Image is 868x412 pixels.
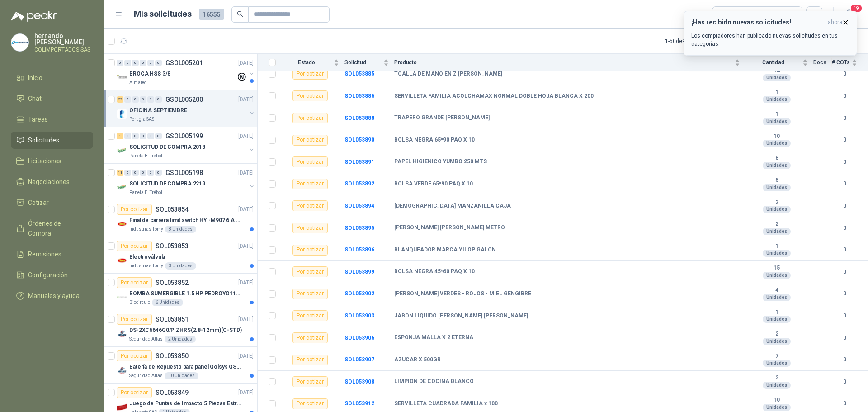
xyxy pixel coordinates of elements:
[129,372,163,379] p: Seguridad Atlas
[292,135,328,146] div: Por cotizar
[165,96,203,103] p: GSOL005200
[147,170,154,176] div: 0
[394,378,474,385] b: LIMPION DE COCINA BLANCO
[117,57,255,86] a: 0 0 0 0 0 0 GSOL005201[DATE] Company LogoBROCA HSS 3/8Almatec
[117,167,255,196] a: 11 0 0 0 0 0 GSOL005198[DATE] Company LogoSOLICITUD DE COMPRA 2219Panela El Trébol
[124,170,131,176] div: 0
[832,180,857,188] b: 0
[292,289,328,299] div: Por cotizar
[147,60,154,66] div: 0
[745,287,808,294] b: 4
[763,272,791,279] div: Unidades
[129,189,162,196] p: Panela El Trébol
[129,143,205,152] p: SOLICITUD DE COMPRA 2018
[763,118,791,125] div: Unidades
[28,156,61,166] span: Licitaciones
[344,400,374,407] a: SOL053912
[344,356,374,363] b: SOL053907
[129,216,242,225] p: Final de carrera limit switch HY -M907 6 A - 250 V a.c
[156,389,189,396] p: SOL053849
[292,266,328,277] div: Por cotizar
[344,225,374,231] a: SOL053895
[292,376,328,387] div: Por cotizar
[129,262,163,270] p: Industrias Tomy
[745,265,808,272] b: 15
[132,96,139,103] div: 0
[140,133,146,139] div: 0
[238,95,254,104] p: [DATE]
[292,310,328,321] div: Por cotizar
[828,19,842,26] span: ahora
[124,133,131,139] div: 0
[292,200,328,211] div: Por cotizar
[28,291,80,301] span: Manuales y ayuda
[238,388,254,397] p: [DATE]
[292,90,328,101] div: Por cotizar
[104,347,257,384] a: Por cotizarSOL053850[DATE] Company LogoBatería de Repuesto para panel Qolsys QS9302Seguridad Atla...
[344,313,374,319] a: SOL053903
[344,180,374,187] b: SOL053892
[156,316,189,322] p: SOL053851
[292,156,328,167] div: Por cotizar
[199,9,224,20] span: 16555
[156,243,189,249] p: SOL053853
[832,114,857,123] b: 0
[763,316,791,323] div: Unidades
[132,60,139,66] div: 0
[155,96,162,103] div: 0
[292,179,328,189] div: Por cotizar
[832,224,857,232] b: 0
[117,328,127,339] img: Company Logo
[745,353,808,360] b: 7
[763,228,791,235] div: Unidades
[11,132,93,149] a: Solicitudes
[394,356,441,364] b: AZUCAR X 500GR
[763,184,791,191] div: Unidades
[344,71,374,77] a: SOL053885
[394,158,487,166] b: PAPEL HIGIENICO YUMBO 250 MTS
[117,96,123,103] div: 29
[117,277,152,288] div: Por cotizar
[28,177,70,187] span: Negociaciones
[117,133,123,139] div: 1
[156,353,189,359] p: SOL053850
[344,115,374,121] b: SOL053888
[28,73,42,83] span: Inicio
[117,145,127,156] img: Company Logo
[104,274,257,310] a: Por cotizarSOL053852[DATE] Company LogoBOMBA SUMERGIBLE 1.5 HP PEDROYO110 VOLTIOSBiocirculo6 Unid...
[11,90,93,107] a: Chat
[140,60,146,66] div: 0
[129,299,150,306] p: Biocirculo
[394,71,502,78] b: TOALLA DE MANO EN Z [PERSON_NAME]
[129,106,187,115] p: OFICINA SEPTIEMBRE
[745,111,808,118] b: 1
[238,279,254,287] p: [DATE]
[11,152,93,170] a: Licitaciones
[832,312,857,320] b: 0
[117,365,127,376] img: Company Logo
[841,6,857,23] button: 19
[134,8,192,21] h1: Mis solicitudes
[129,336,163,343] p: Seguridad Atlas
[281,59,332,66] span: Estado
[11,11,57,22] img: Logo peakr
[238,169,254,177] p: [DATE]
[34,33,93,45] p: hernando [PERSON_NAME]
[344,290,374,297] a: SOL053902
[129,70,170,78] p: BROCA HSS 3/8
[129,399,242,408] p: Juego de Puntas de Impacto 5 Piezas Estrella PH2 de 2'' Zanco 1/4'' Truper
[155,170,162,176] div: 0
[11,194,93,211] a: Cotizar
[745,243,808,250] b: 1
[124,96,131,103] div: 0
[165,336,196,343] div: 2 Unidades
[745,221,808,228] b: 2
[344,93,374,99] a: SOL053886
[832,268,857,276] b: 0
[832,202,857,210] b: 0
[11,111,93,128] a: Tareas
[28,270,68,280] span: Configuración
[832,158,857,166] b: 0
